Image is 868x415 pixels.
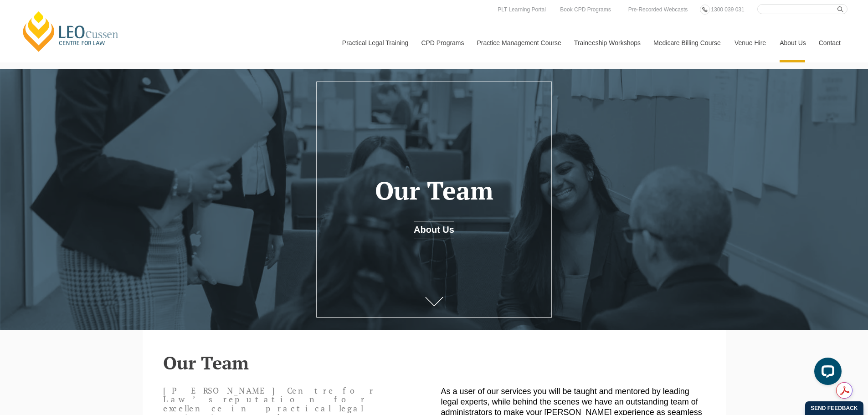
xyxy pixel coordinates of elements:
a: Book CPD Programs [558,5,613,15]
a: 1300 039 031 [709,5,746,15]
a: Practical Legal Training [335,23,415,62]
a: About Us [414,221,454,239]
h2: Our Team [163,353,705,373]
a: About Us [773,23,812,62]
h1: Our Team [330,177,538,205]
a: Pre-Recorded Webcasts [626,5,690,15]
a: Practice Management Course [470,23,567,62]
a: Contact [812,23,847,62]
a: Venue Hire [728,23,773,62]
a: [PERSON_NAME] Centre for Law [21,10,121,53]
span: 1300 039 031 [711,6,744,13]
a: Medicare Billing Course [647,23,728,62]
a: PLT Learning Portal [495,5,548,15]
a: CPD Programs [414,23,470,62]
iframe: LiveChat chat widget [807,354,845,392]
a: Traineeship Workshops [567,23,647,62]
